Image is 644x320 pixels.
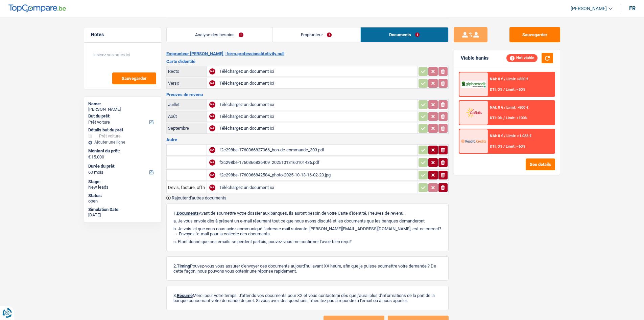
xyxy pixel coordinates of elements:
span: Résumé [177,293,193,298]
label: Montant du prêt: [88,148,156,154]
div: NA [209,185,215,191]
span: Rajouter d'autres documents [172,196,226,200]
img: TopCompare Logo [8,4,66,13]
div: Status: [88,193,157,198]
div: Stage: [88,179,157,185]
span: Documents [177,211,199,216]
h5: Notes [91,32,154,38]
h3: Preuves de revenu [166,92,449,97]
div: NA [209,147,215,153]
p: 1. Avant de soumettre votre dossier aux banques, ils auront besoin de votre Carte d'identité, Pre... [173,211,442,216]
a: Emprunteur [272,27,360,42]
img: Record Credits [461,135,486,147]
div: open [88,198,157,204]
div: Viable banks [461,55,488,61]
img: AlphaCredit [461,81,486,88]
div: [PERSON_NAME] [88,107,157,112]
div: f2c298be-1760366836409_20251013160101436.pdf [219,157,416,168]
button: See details [526,158,555,170]
span: Limit: >1.033 € [506,134,531,138]
span: NAI: 0 € [490,105,503,110]
span: / [503,87,505,92]
span: Limit: <60% [506,144,525,149]
div: f2c298be-1760366827066_bon-de-commande_303.pdf [219,145,416,155]
p: c. Etant donné que ces emails se perdent parfois, pouvez-vous me confirmer l’avoir bien reçu? [173,239,442,244]
button: Sauvegarder [509,27,560,42]
div: Août [168,114,205,119]
a: [PERSON_NAME] [565,3,613,14]
h3: Autre [166,137,449,142]
div: Détails but du prêt [88,127,157,133]
div: NA [209,68,215,74]
span: Limit: >850 € [506,77,528,81]
div: Juillet [168,102,205,107]
button: Sauvegarder [112,72,156,84]
div: Simulation Date: [88,207,157,212]
button: Rajouter d'autres documents [166,196,226,200]
div: NA [209,102,215,108]
p: 3. Merci pour votre temps. J'attends vos documents pour XX et vous contacterai dès que j'aurai p... [173,293,442,303]
a: Documents [361,27,448,42]
p: a. Je vous envoie dès à présent un e-mail résumant tout ce que nous avons discuté et les doc... [173,218,442,223]
div: fr [629,5,636,12]
span: DTI: 0% [490,87,502,92]
div: f2c298be-1760366842584_photo-2025-10-13-16-02-20.jpg [219,170,416,180]
p: 2. Pouvez-vous vous assurer d'envoyer ces documents aujourd'hui avant XX heure, afin que je puiss... [173,263,442,274]
div: Verso [168,81,205,86]
div: New leads [88,185,157,190]
div: Recto [168,69,205,74]
span: DTI: 0% [490,144,502,149]
span: Limit: <50% [506,87,525,92]
div: Septembre [168,126,205,131]
span: / [503,116,505,120]
h3: Carte d'identité [166,59,449,64]
label: Durée du prêt: [88,164,156,169]
span: Limit: >800 € [506,105,528,110]
span: / [504,105,505,110]
h2: Emprunteur [PERSON_NAME] | form.professionalActivity.null [166,51,449,57]
p: b. Je vois ici que vous nous aviez communiqué l’adresse mail suivante: [PERSON_NAME][EMAIL_ADDRE... [173,226,442,236]
div: [DATE] [88,212,157,218]
div: NA [209,172,215,178]
span: NAI: 0 € [490,134,503,138]
div: NA [209,80,215,86]
span: NAI: 0 € [490,77,503,81]
div: Ajouter une ligne [88,140,157,145]
img: Cofidis [461,106,486,119]
span: / [503,144,505,149]
span: Limit: <100% [506,116,527,120]
div: NA [209,125,215,131]
div: Not viable [506,54,538,62]
span: / [504,134,505,138]
a: Analyse des besoins [167,27,272,42]
span: € [88,154,91,160]
div: NA [209,113,215,120]
span: DTI: 0% [490,116,502,120]
span: Sauvegarder [122,76,147,81]
span: [PERSON_NAME] [571,6,607,12]
span: / [504,77,505,81]
div: Name: [88,101,157,107]
label: But du prêt: [88,113,156,119]
span: Timing [177,263,190,269]
div: NA [209,159,215,166]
